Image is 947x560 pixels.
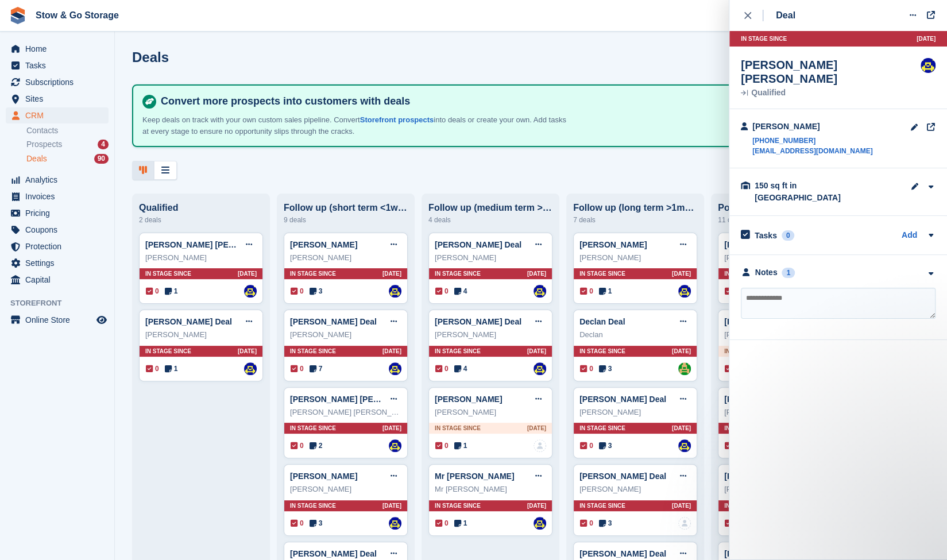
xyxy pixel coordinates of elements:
[917,34,936,43] span: [DATE]
[244,285,257,298] img: Rob Good-Stephenson
[25,255,94,271] span: Settings
[678,517,691,530] img: deal-assignee-blank
[139,203,263,213] div: Qualified
[360,115,434,124] a: Storefront prospects
[389,439,401,452] img: Rob Good-Stephenson
[6,107,109,123] a: menu
[435,441,449,451] span: 0
[534,517,546,530] img: Rob Good-Stephenson
[94,154,109,164] div: 90
[579,424,625,432] span: In stage since
[25,238,94,254] span: Protection
[25,312,94,328] span: Online Store
[534,285,546,298] a: Rob Good-Stephenson
[724,424,770,432] span: In stage since
[921,58,936,73] a: Rob Good-Stephenson
[724,252,836,264] div: [PERSON_NAME]
[724,472,811,481] a: [PERSON_NAME] Deal
[6,255,109,271] a: menu
[145,329,257,341] div: [PERSON_NAME]
[382,501,401,510] span: [DATE]
[672,501,691,510] span: [DATE]
[435,501,481,510] span: In stage since
[435,269,481,278] span: In stage since
[725,518,738,528] span: 0
[527,269,546,278] span: [DATE]
[290,407,401,418] div: [PERSON_NAME] [PERSON_NAME]
[95,313,109,327] a: Preview store
[724,269,770,278] span: In stage since
[579,240,647,249] a: [PERSON_NAME]
[290,484,401,495] div: [PERSON_NAME]
[672,424,691,432] span: [DATE]
[678,362,691,375] img: Alex Taylor
[382,347,401,356] span: [DATE]
[310,441,323,451] span: 2
[290,501,336,510] span: In stage since
[165,286,178,296] span: 1
[25,74,94,90] span: Subscriptions
[435,317,521,326] a: [PERSON_NAME] Deal
[724,484,836,495] div: [PERSON_NAME]
[290,395,427,404] a: [PERSON_NAME] [PERSON_NAME]
[718,203,842,213] div: Potential (waiting for them to call back)
[389,517,401,530] img: Rob Good-Stephenson
[291,364,304,374] span: 0
[389,285,401,298] img: Rob Good-Stephenson
[6,188,109,204] a: menu
[290,329,401,341] div: [PERSON_NAME]
[724,347,770,356] span: In stage since
[454,364,467,374] span: 4
[579,252,691,264] div: [PERSON_NAME]
[290,424,336,432] span: In stage since
[534,362,546,375] a: Rob Good-Stephenson
[6,238,109,254] a: menu
[6,91,109,107] a: menu
[291,286,304,296] span: 0
[725,364,738,374] span: 0
[599,441,612,451] span: 3
[25,57,94,74] span: Tasks
[579,329,691,341] div: Declan
[678,439,691,452] a: Rob Good-Stephenson
[724,549,811,558] a: [PERSON_NAME] Deal
[290,252,401,264] div: [PERSON_NAME]
[6,41,109,57] a: menu
[26,153,109,165] a: Deals 90
[725,286,738,296] span: 0
[25,107,94,123] span: CRM
[435,407,546,418] div: [PERSON_NAME]
[10,298,114,309] span: Storefront
[579,347,625,356] span: In stage since
[527,347,546,356] span: [DATE]
[26,138,109,150] a: Prospects 4
[435,395,502,404] a: [PERSON_NAME]
[389,362,401,375] img: Rob Good-Stephenson
[310,518,323,528] span: 3
[902,229,917,242] a: Add
[724,317,811,326] a: [PERSON_NAME] Deal
[579,317,625,326] a: Declan Deal
[6,205,109,221] a: menu
[435,364,449,374] span: 0
[724,501,770,510] span: In stage since
[284,203,408,213] div: Follow up (short term <1week)
[435,484,546,495] div: Mr [PERSON_NAME]
[291,441,304,451] span: 0
[435,240,521,249] a: [PERSON_NAME] Deal
[145,347,191,356] span: In stage since
[145,240,283,249] a: [PERSON_NAME] [PERSON_NAME]
[435,329,546,341] div: [PERSON_NAME]
[579,501,625,510] span: In stage since
[435,286,449,296] span: 0
[725,441,738,451] span: 0
[752,121,872,133] div: [PERSON_NAME]
[142,114,573,137] p: Keep deals on track with your own custom sales pipeline. Convert into deals or create your own. A...
[25,205,94,221] span: Pricing
[284,213,408,227] div: 9 deals
[454,286,467,296] span: 4
[25,272,94,288] span: Capital
[9,7,26,24] img: stora-icon-8386f47178a22dfd0bd8f6a31ec36ba5ce8667c1dd55bd0f319d3a0aa187defe.svg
